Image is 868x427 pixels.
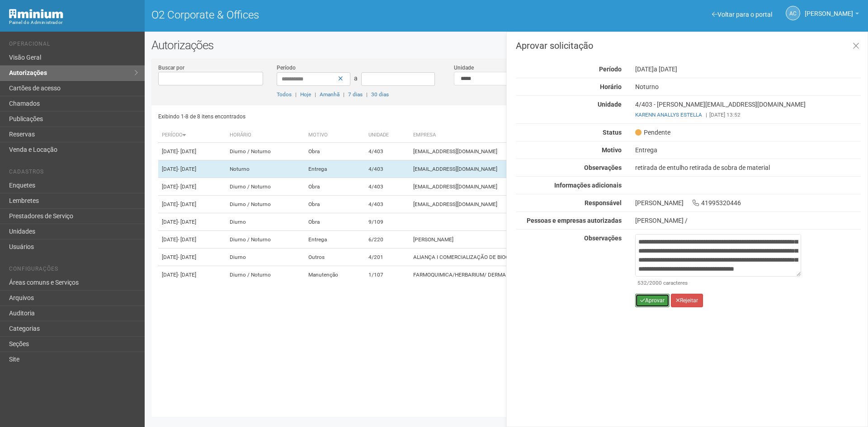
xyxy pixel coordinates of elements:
[315,91,316,98] span: |
[365,249,410,266] td: 4/201
[410,249,658,266] td: ALIANÇA I COMERCIALIZAÇÃO DE BIOCOMBUSTÍVEIS E ENE
[226,231,305,249] td: Diurno / Noturno
[365,196,410,213] td: 4/403
[320,91,340,98] a: Amanhã
[805,1,853,17] span: Ana Carla de Carvalho Silva
[178,201,196,207] span: - [DATE]
[305,128,365,143] th: Motivo
[365,178,410,196] td: 4/403
[584,235,622,242] strong: Observações
[9,169,138,178] li: Cadastros
[805,11,859,19] a: [PERSON_NAME]
[158,64,184,72] label: Buscar por
[348,91,363,98] a: 7 dias
[178,219,196,225] span: - [DATE]
[365,231,410,249] td: 6/220
[454,64,474,72] label: Unidade
[158,110,504,123] div: Exibindo 1-8 de 8 itens encontrados
[158,266,226,284] td: [DATE]
[410,196,658,213] td: [EMAIL_ADDRESS][DOMAIN_NAME]
[628,146,868,154] div: Entrega
[226,128,305,143] th: Horário
[599,66,622,73] strong: Período
[365,128,410,143] th: Unidade
[305,249,365,266] td: Outros
[151,9,500,21] h1: O2 Corporate & Offices
[178,272,196,278] span: - [DATE]
[410,128,658,143] th: Empresa
[598,101,622,108] strong: Unidade
[226,249,305,266] td: Diurno
[628,164,868,172] div: retirada de entulho retirada de sobra de material
[366,91,368,98] span: |
[158,160,226,178] td: [DATE]
[654,66,677,73] span: a [DATE]
[637,280,647,286] span: 532
[410,143,658,160] td: [EMAIL_ADDRESS][DOMAIN_NAME]
[158,178,226,196] td: [DATE]
[637,279,799,287] div: /2000 caracteres
[295,91,297,98] span: |
[635,128,670,136] span: Pendente
[365,266,410,284] td: 1/107
[584,164,622,171] strong: Observações
[527,217,622,224] strong: Pessoas e empresas autorizadas
[712,11,772,18] a: Voltar para o portal
[585,199,622,206] strong: Responsável
[516,41,861,50] h3: Aprovar solicitação
[9,41,138,50] li: Operacional
[635,216,861,225] div: [PERSON_NAME] /
[300,91,311,98] a: Hoje
[158,128,226,143] th: Período
[786,6,800,20] a: AC
[343,91,344,98] span: |
[554,182,622,189] strong: Informações adicionais
[178,148,196,155] span: - [DATE]
[277,64,296,72] label: Período
[847,37,865,56] a: Fechar
[602,146,622,154] strong: Motivo
[365,160,410,178] td: 4/403
[9,19,138,27] div: Painel do Administrador
[706,112,707,118] span: |
[635,111,861,119] div: [DATE] 13:52
[628,83,868,91] div: Noturno
[9,9,63,19] img: Minium
[178,166,196,172] span: - [DATE]
[628,100,868,119] div: 4/403 - [PERSON_NAME][EMAIL_ADDRESS][DOMAIN_NAME]
[410,160,658,178] td: [EMAIL_ADDRESS][DOMAIN_NAME]
[305,196,365,213] td: Obra
[628,65,868,73] div: [DATE]
[603,129,622,136] strong: Status
[226,266,305,284] td: Diurno / Noturno
[178,236,196,243] span: - [DATE]
[226,160,305,178] td: Noturno
[226,178,305,196] td: Diurno / Noturno
[158,213,226,231] td: [DATE]
[600,83,622,90] strong: Horário
[305,160,365,178] td: Entrega
[9,266,138,275] li: Configurações
[628,199,868,207] div: [PERSON_NAME] 41995320446
[305,178,365,196] td: Obra
[305,143,365,160] td: Obra
[151,38,861,52] h2: Autorizações
[178,254,196,260] span: - [DATE]
[226,196,305,213] td: Diurno / Noturno
[365,143,410,160] td: 4/403
[158,196,226,213] td: [DATE]
[635,294,670,307] button: Aprovar
[305,266,365,284] td: Manutenção
[410,266,658,284] td: FARMOQUIMICA/HERBARIUM/ DERMA
[158,249,226,266] td: [DATE]
[671,294,703,307] button: Rejeitar
[277,91,292,98] a: Todos
[354,75,358,82] span: a
[410,178,658,196] td: [EMAIL_ADDRESS][DOMAIN_NAME]
[365,213,410,231] td: 9/109
[410,231,658,249] td: [PERSON_NAME]
[178,183,196,190] span: - [DATE]
[226,143,305,160] td: Diurno / Noturno
[635,112,702,118] a: KARENN ANALLYS ESTELLA
[305,213,365,231] td: Obra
